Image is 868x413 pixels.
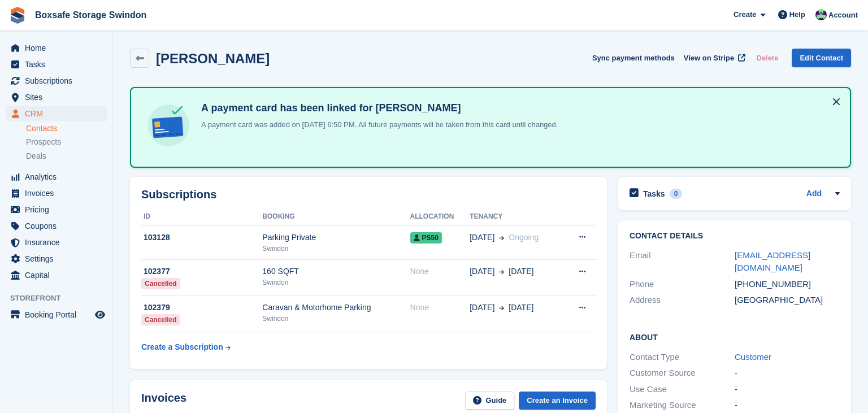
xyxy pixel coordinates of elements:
div: Phone [630,278,735,291]
span: Sites [25,89,93,105]
div: Email [630,249,735,275]
span: Home [25,40,93,56]
h2: Subscriptions [141,188,596,201]
a: menu [6,56,107,72]
span: PS50 [410,232,442,244]
div: Cancelled [141,278,180,289]
h2: Contact Details [630,232,840,241]
div: Swindon [262,277,410,288]
div: None [410,302,470,314]
div: Cancelled [141,314,180,325]
th: Tenancy [470,208,563,226]
div: 0 [670,189,683,199]
a: menu [6,40,107,56]
span: Create [734,9,756,20]
span: Deals [26,151,46,162]
span: [DATE] [470,232,494,244]
span: Invoices [25,185,93,201]
button: Sync payment methods [592,49,675,67]
div: Parking Private [262,232,410,244]
span: Booking Portal [25,307,93,323]
a: Guide [465,392,515,410]
h2: Invoices [141,392,186,410]
div: - [735,367,840,380]
a: menu [6,234,107,250]
span: Insurance [25,234,93,250]
a: Boxsafe Storage Swindon [31,6,151,24]
a: menu [6,73,107,89]
div: Swindon [262,244,410,254]
span: [DATE] [509,302,533,314]
a: menu [6,106,107,121]
img: card-linked-ebf98d0992dc2aeb22e95c0e3c79077019eb2392cfd83c6a337811c24bc77127.svg [145,102,192,149]
img: Kim Virabi [815,9,827,20]
a: Edit Contact [792,49,851,67]
div: 160 SQFT [262,266,410,277]
a: Create an Invoice [519,392,596,410]
a: [EMAIL_ADDRESS][DOMAIN_NAME] [735,250,810,273]
div: [PHONE_NUMBER] [735,278,840,291]
a: menu [6,307,107,323]
span: Coupons [25,218,93,234]
span: [DATE] [470,266,494,277]
span: Prospects [26,137,61,147]
a: View on Stripe [679,49,748,67]
a: Create a Subscription [141,337,231,358]
h2: About [630,331,840,342]
div: 103128 [141,232,262,244]
span: Pricing [25,202,93,218]
a: Preview store [93,308,107,321]
a: Contacts [26,123,107,134]
span: Account [828,10,858,21]
div: 102377 [141,266,262,277]
span: Settings [25,251,93,267]
a: menu [6,89,107,105]
span: Tasks [25,56,93,72]
a: Prospects [26,136,107,148]
a: menu [6,251,107,267]
button: Delete [752,49,783,67]
a: Customer [735,352,771,362]
div: - [735,399,840,412]
span: View on Stripe [684,53,734,64]
div: [GEOGRAPHIC_DATA] [735,294,840,307]
th: ID [141,208,262,226]
div: Swindon [262,314,410,324]
a: menu [6,218,107,234]
a: menu [6,267,107,283]
div: 102379 [141,302,262,314]
span: [DATE] [470,302,494,314]
a: Deals [26,150,107,162]
span: [DATE] [509,266,533,277]
span: Analytics [25,169,93,185]
a: menu [6,185,107,201]
span: CRM [25,106,93,121]
p: A payment card was added on [DATE] 6:50 PM. All future payments will be taken from this card unti... [197,119,558,131]
span: Subscriptions [25,73,93,89]
div: Address [630,294,735,307]
div: Caravan & Motorhome Parking [262,302,410,314]
div: Use Case [630,383,735,396]
div: - [735,383,840,396]
div: Contact Type [630,351,735,364]
div: Marketing Source [630,399,735,412]
span: Capital [25,267,93,283]
span: Help [789,9,805,20]
div: Create a Subscription [141,341,223,353]
img: stora-icon-8386f47178a22dfd0bd8f6a31ec36ba5ce8667c1dd55bd0f319d3a0aa187defe.svg [9,7,26,24]
a: menu [6,202,107,218]
h2: [PERSON_NAME] [156,51,270,66]
a: menu [6,169,107,185]
div: Customer Source [630,367,735,380]
span: Storefront [10,293,112,304]
div: None [410,266,470,277]
th: Booking [262,208,410,226]
h2: Tasks [643,189,665,199]
span: Ongoing [509,233,539,242]
h4: A payment card has been linked for [PERSON_NAME] [197,102,558,115]
th: Allocation [410,208,470,226]
a: Add [806,188,822,201]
